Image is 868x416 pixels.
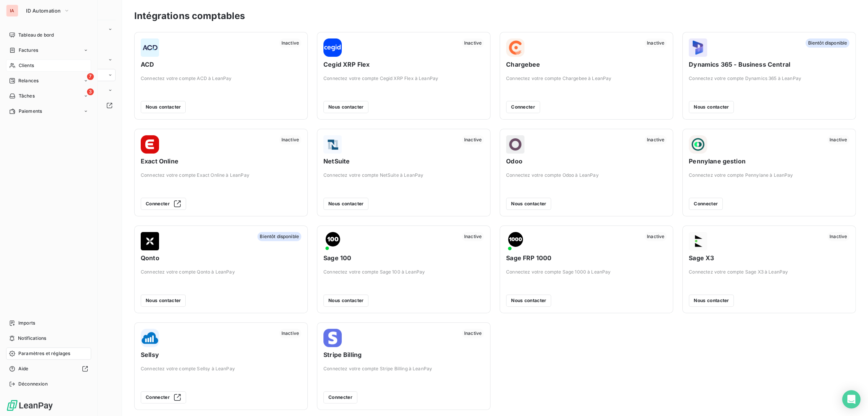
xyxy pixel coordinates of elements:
[689,294,734,307] button: Nous contacter
[689,157,849,166] span: Pennylane gestion
[689,253,849,262] span: Sage X3
[645,135,667,144] span: Inactive
[323,329,342,347] img: Stripe Billing logo
[323,269,484,275] span: Connectez votre compte Sage 100 à LeanPay
[19,62,34,69] span: Clients
[18,350,70,357] span: Paramètres et réglages
[689,135,707,154] img: Pennylane gestion logo
[506,198,551,210] button: Nous contacter
[257,232,301,241] span: Bientôt disponible
[462,329,484,338] span: Inactive
[141,38,159,57] img: ACD logo
[141,75,301,82] span: Connectez votre compte ACD à LeanPay
[141,157,301,166] span: Exact Online
[141,135,159,154] img: Exact Online logo
[506,172,667,179] span: Connectez votre compte Odoo à LeanPay
[141,294,186,307] button: Nous contacter
[323,101,368,113] button: Nous contacter
[323,75,484,82] span: Connectez votre compte Cegid XRP Flex à LeanPay
[87,88,94,95] span: 3
[462,38,484,48] span: Inactive
[689,269,849,275] span: Connectez votre compte Sage X3 à LeanPay
[323,365,484,372] span: Connectez votre compte Stripe Billing à LeanPay
[645,38,667,48] span: Inactive
[805,38,849,48] span: Bientôt disponible
[6,363,91,375] a: Aide
[462,135,484,144] span: Inactive
[18,320,35,326] span: Imports
[323,135,342,154] img: NetSuite logo
[18,365,29,372] span: Aide
[18,32,54,38] span: Tableau de bord
[506,60,667,69] span: Chargebee
[506,38,524,57] img: Chargebee logo
[689,60,849,69] span: Dynamics 365 - Business Central
[689,38,707,57] img: Dynamics 365 - Business Central logo
[141,269,301,275] span: Connectez votre compte Qonto à LeanPay
[26,8,61,14] span: ID Automation
[323,232,342,250] img: Sage 100 logo
[134,9,245,23] h3: Intégrations comptables
[141,172,301,179] span: Connectez votre compte Exact Online à LeanPay
[18,381,48,387] span: Déconnexion
[645,232,667,241] span: Inactive
[141,350,301,359] span: Sellsy
[827,232,849,241] span: Inactive
[323,60,484,69] span: Cegid XRP Flex
[18,77,39,84] span: Relances
[141,253,301,262] span: Qonto
[323,294,368,307] button: Nous contacter
[506,294,551,307] button: Nous contacter
[323,391,357,403] button: Connecter
[279,38,301,48] span: Inactive
[141,60,301,69] span: ACD
[689,101,734,113] button: Nous contacter
[506,157,667,166] span: Odoo
[689,232,707,250] img: Sage X3 logo
[323,38,342,57] img: Cegid XRP Flex logo
[19,108,42,115] span: Paiements
[87,73,94,80] span: 7
[689,75,849,82] span: Connectez votre compte Dynamics 365 à LeanPay
[6,5,18,17] div: IA
[323,350,484,359] span: Stripe Billing
[689,198,723,210] button: Connecter
[689,172,849,179] span: Connectez votre compte Pennylane à LeanPay
[141,365,301,372] span: Connectez votre compte Sellsy à LeanPay
[141,101,186,113] button: Nous contacter
[506,232,524,250] img: Sage FRP 1000 logo
[506,253,667,262] span: Sage FRP 1000
[19,47,38,54] span: Factures
[6,399,53,411] img: Logo LeanPay
[141,391,186,403] button: Connecter
[141,198,186,210] button: Connecter
[323,172,484,179] span: Connectez votre compte NetSuite à LeanPay
[323,157,484,166] span: NetSuite
[141,329,159,347] img: Sellsy logo
[506,75,667,82] span: Connectez votre compte Chargebee à LeanPay
[506,135,524,154] img: Odoo logo
[323,198,368,210] button: Nous contacter
[462,232,484,241] span: Inactive
[323,253,484,262] span: Sage 100
[279,329,301,338] span: Inactive
[19,93,35,99] span: Tâches
[279,135,301,144] span: Inactive
[842,390,860,408] div: Open Intercom Messenger
[141,232,159,250] img: Qonto logo
[827,135,849,144] span: Inactive
[506,269,667,275] span: Connectez votre compte Sage 1000 à LeanPay
[506,101,540,113] button: Connecter
[18,335,46,342] span: Notifications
